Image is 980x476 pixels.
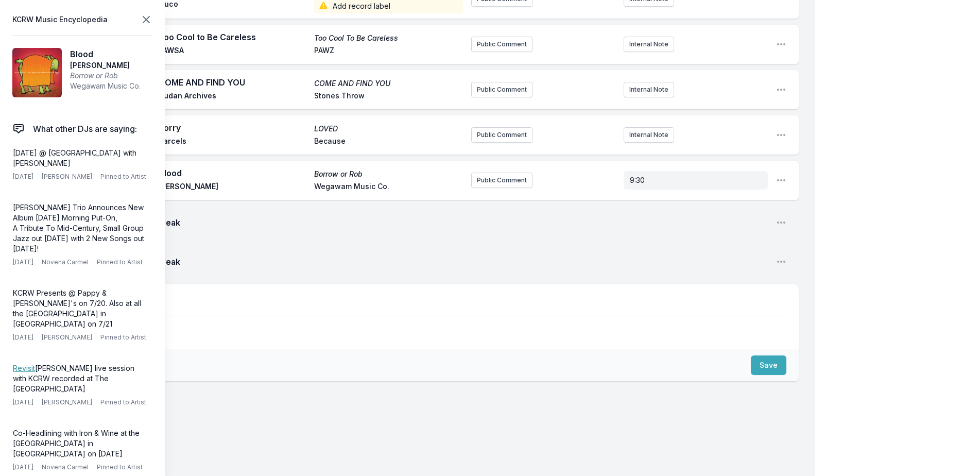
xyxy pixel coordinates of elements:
[314,78,463,89] span: COME AND FIND YOU
[70,48,141,60] span: Blood
[624,82,674,97] button: Internal Note
[13,223,148,254] p: A Tribute To Mid-Century, Small Group Jazz out [DATE] with 2 New Songs out [DATE]!
[13,398,33,406] span: [DATE]
[13,333,33,342] span: [DATE]
[159,181,308,194] span: [PERSON_NAME]
[751,355,786,375] button: Save
[13,258,33,266] span: [DATE]
[70,60,141,71] span: [PERSON_NAME]
[100,173,146,181] span: Pinned to Artist
[776,217,786,228] button: Open playlist item options
[159,136,308,148] span: Parcels
[100,398,146,406] span: Pinned to Artist
[471,37,532,52] button: Public Comment
[70,81,141,91] span: Wegawam Music Co.
[159,167,308,179] span: Blood
[624,37,674,52] button: Internal Note
[42,258,89,266] span: Novena Carmel
[471,127,532,143] button: Public Comment
[314,33,463,43] span: Too Cool To Be Careless
[159,76,308,89] span: COME AND FIND YOU
[45,316,786,337] p: Enter a commercial break.
[314,91,463,103] span: Stones Throw
[776,175,786,185] button: Open playlist item options
[630,176,645,184] span: 9:30
[159,122,308,134] span: Sorry
[159,31,308,43] span: Too Cool to Be Careless
[159,45,308,58] span: PAWSA
[97,463,143,471] span: Pinned to Artist
[42,398,92,406] span: [PERSON_NAME]
[97,258,143,266] span: Pinned to Artist
[13,173,33,181] span: [DATE]
[157,216,768,229] span: Break
[776,39,786,49] button: Open playlist item options
[42,333,92,342] span: [PERSON_NAME]
[100,333,146,342] span: Pinned to Artist
[42,463,89,471] span: Novena Carmel
[33,123,137,135] span: What other DJs are saying:
[776,130,786,140] button: Open playlist item options
[12,48,62,97] img: Borrow or Rob
[624,127,674,143] button: Internal Note
[13,148,148,168] p: [DATE] @ [GEOGRAPHIC_DATA] with [PERSON_NAME]
[13,463,33,471] span: [DATE]
[42,173,92,181] span: [PERSON_NAME]
[776,84,786,95] button: Open playlist item options
[70,71,141,81] span: Borrow or Rob
[314,45,463,58] span: PAWZ
[314,169,463,179] span: Borrow or Rob
[13,364,35,372] a: Revisit
[13,288,148,329] p: KCRW Presents @ Pappy & [PERSON_NAME]'s on 7/20. Also at all the [GEOGRAPHIC_DATA] in [GEOGRAPHIC...
[314,136,463,148] span: Because
[776,257,786,267] button: Open playlist item options
[157,256,768,268] span: Break
[13,363,148,394] p: [PERSON_NAME] live session with KCRW recorded at The [GEOGRAPHIC_DATA]
[159,91,308,103] span: Sudan Archives
[13,202,148,223] p: [PERSON_NAME] Trio Announces New Album [DATE] Morning Put-On,
[471,173,532,188] button: Public Comment
[314,124,463,134] span: LOVED
[13,428,148,459] p: Co-Headlining with Iron & Wine at the [GEOGRAPHIC_DATA] in [GEOGRAPHIC_DATA] on [DATE]
[12,12,108,27] span: KCRW Music Encyclopedia
[471,82,532,97] button: Public Comment
[314,181,463,194] span: Wegawam Music Co.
